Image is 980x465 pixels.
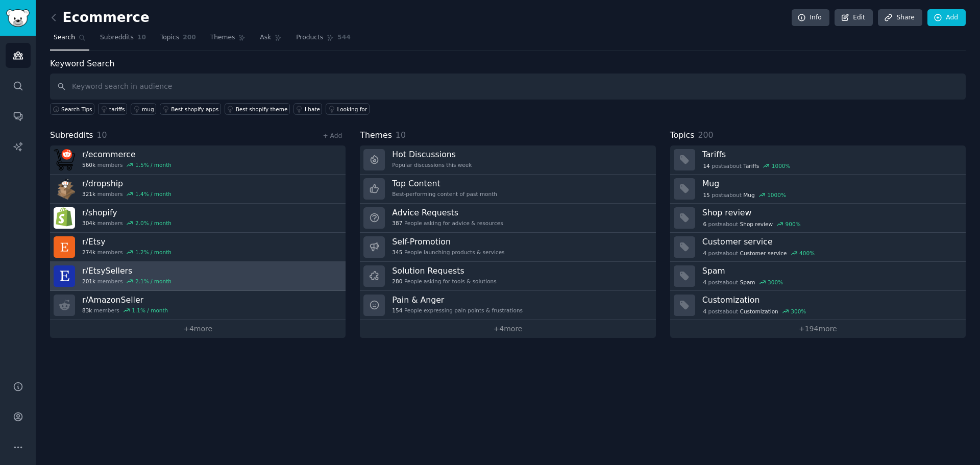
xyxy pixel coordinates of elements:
[296,33,323,42] span: Products
[82,249,171,256] div: members
[210,33,235,42] span: Themes
[207,30,250,51] a: Themes
[97,130,107,140] span: 10
[670,175,966,204] a: Mug15postsaboutMug1000%
[878,9,922,27] a: Share
[670,320,966,338] a: +194more
[6,9,30,27] img: GummySearch logo
[160,103,221,115] a: Best shopify apps
[703,308,706,315] span: 4
[54,236,75,258] img: Etsy
[131,103,156,115] a: mug
[702,149,959,160] h3: Tariffs
[392,265,496,276] h3: Solution Requests
[927,9,966,27] a: Add
[702,236,959,247] h3: Customer service
[61,106,92,113] span: Search Tips
[135,278,171,285] div: 2.1 % / month
[360,175,655,204] a: Top ContentBest-performing content of past month
[50,145,346,175] a: r/ecommerce560kmembers1.5% / month
[50,320,346,338] a: +4more
[392,149,472,160] h3: Hot Discussions
[54,265,75,287] img: EtsySellers
[50,103,94,115] button: Search Tips
[292,30,354,51] a: Products544
[82,249,95,256] span: 274k
[337,106,367,113] div: Looking for
[392,295,523,305] h3: Pain & Anger
[743,191,754,199] span: Mug
[183,33,196,42] span: 200
[670,291,966,320] a: Customization4postsaboutCustomization300%
[135,249,171,256] div: 1.2 % / month
[82,265,171,276] h3: r/ EtsySellers
[702,295,959,305] h3: Customization
[392,307,402,314] span: 154
[791,308,806,315] div: 300 %
[702,307,807,316] div: post s about
[703,250,706,257] span: 4
[698,130,713,140] span: 200
[293,103,323,115] a: I hate
[743,162,759,169] span: Tariffs
[360,291,655,320] a: Pain & Anger154People expressing pain points & frustrations
[740,308,778,315] span: Customization
[50,204,346,233] a: r/shopify304kmembers2.0% / month
[670,129,695,142] span: Topics
[360,320,655,338] a: +4more
[740,250,787,257] span: Customer service
[82,207,171,218] h3: r/ shopify
[50,59,114,68] label: Keyword Search
[670,233,966,262] a: Customer service4postsaboutCustomer service400%
[392,278,402,285] span: 280
[50,74,966,100] input: Keyword search in audience
[702,207,959,218] h3: Shop review
[392,278,496,285] div: People asking for tools & solutions
[82,278,95,285] span: 201k
[50,129,93,142] span: Subreddits
[135,161,171,168] div: 1.5 % / month
[82,161,95,168] span: 560k
[305,106,320,113] div: I hate
[360,129,392,142] span: Themes
[360,233,655,262] a: Self-Promotion345People launching products & services
[392,178,497,189] h3: Top Content
[256,30,285,51] a: Ask
[50,233,346,262] a: r/Etsy274kmembers1.2% / month
[792,9,829,27] a: Info
[98,103,127,115] a: tariffs
[225,103,290,115] a: Best shopify theme
[670,145,966,175] a: Tariffs14postsaboutTariffs1000%
[392,161,472,168] div: Popular discussions this week
[392,219,503,227] div: People asking for advice & resources
[171,106,218,113] div: Best shopify apps
[100,33,134,42] span: Subreddits
[54,149,75,170] img: ecommerce
[392,207,503,218] h3: Advice Requests
[50,30,89,51] a: Search
[767,191,786,199] div: 1000 %
[360,204,655,233] a: Advice Requests387People asking for advice & resources
[392,219,402,227] span: 387
[82,236,171,247] h3: r/ Etsy
[740,221,773,228] span: Shop review
[702,190,787,200] div: post s about
[835,9,873,27] a: Edit
[135,219,171,227] div: 2.0 % / month
[160,33,179,42] span: Topics
[82,219,95,227] span: 304k
[702,265,959,276] h3: Spam
[703,221,706,228] span: 6
[392,190,497,198] div: Best-performing content of past month
[82,295,168,305] h3: r/ AmazonSeller
[799,250,815,257] div: 400 %
[396,130,406,140] span: 10
[82,307,168,314] div: members
[702,161,792,170] div: post s about
[703,162,709,169] span: 14
[703,191,709,199] span: 15
[50,175,346,204] a: r/dropship321kmembers1.4% / month
[326,103,369,115] a: Looking for
[82,190,171,198] div: members
[82,190,95,198] span: 321k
